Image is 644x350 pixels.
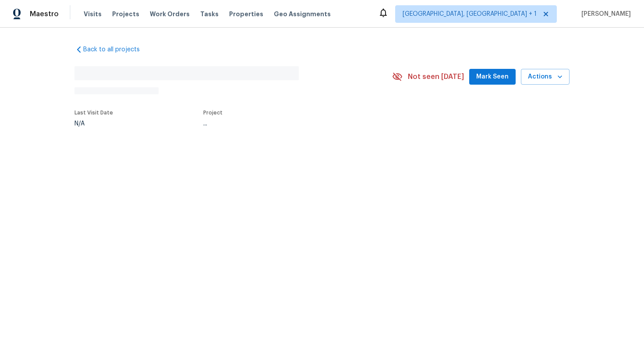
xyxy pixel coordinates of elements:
span: Properties [229,10,263,18]
a: Back to all projects [74,45,159,54]
span: Work Orders [150,10,190,18]
span: Geo Assignments [274,10,331,18]
span: Project [203,110,223,115]
span: Mark Seen [476,71,509,82]
div: ... [203,121,372,127]
span: [GEOGRAPHIC_DATA], [GEOGRAPHIC_DATA] + 1 [403,10,537,18]
span: Not seen [DATE] [408,72,464,81]
button: Actions [521,69,570,85]
span: Visits [84,10,102,18]
span: Actions [528,71,563,82]
button: Mark Seen [469,69,516,85]
span: Projects [112,10,139,18]
span: Last Visit Date [74,110,113,115]
span: [PERSON_NAME] [578,10,631,18]
span: Maestro [30,10,59,18]
span: Tasks [200,11,219,17]
div: N/A [74,121,113,127]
